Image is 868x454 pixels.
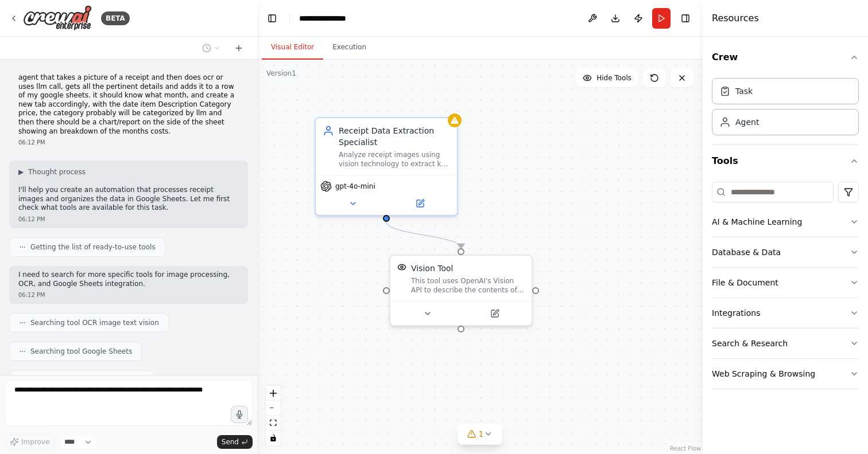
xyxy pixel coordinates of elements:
[18,73,239,136] p: agent that takes a picture of a receipt and then does ocr or uses llm call, gets all the pertinen...
[299,13,358,24] nav: breadcrumb
[230,41,248,55] button: Start a new chat
[23,5,92,31] img: Logo
[339,150,450,169] div: Analyze receipt images using vision technology to extract key information including date, items, ...
[712,41,859,73] button: Crew
[262,36,323,60] button: Visual Editor
[264,10,280,26] button: Hide left sidebar
[30,347,132,356] span: Searching tool Google Sheets
[30,318,159,327] span: Searching tool OCR image text vision
[596,73,631,83] span: Hide Tools
[18,291,239,299] div: 06:12 PM
[381,222,467,248] g: Edge from 6afc0395-ab2e-48f2-afd2-0bdaa2e89b27 to b7dce2a7-715b-4156-ba5d-32bdae590739
[712,298,859,328] button: Integrations
[266,401,281,416] button: zoom out
[712,328,859,358] button: Search & Research
[677,10,693,26] button: Hide right sidebar
[576,69,638,87] button: Hide Tools
[266,416,281,430] button: fit view
[670,445,701,452] a: React Flow attribution
[266,386,281,401] button: zoom in
[323,36,375,60] button: Execution
[387,197,452,210] button: Open in side panel
[101,11,130,25] div: BETA
[712,268,859,298] button: File & Document
[18,167,24,177] span: ▶
[397,263,406,272] img: VisionTool
[18,271,239,288] p: I need to search for more specific tools for image processing, OCR, and Google Sheets integration.
[266,69,296,78] div: Version 1
[339,125,450,148] div: Receipt Data Extraction Specialist
[18,167,86,177] button: ▶Thought process
[735,85,753,97] div: Task
[222,437,239,447] span: Send
[18,215,239,224] div: 06:12 PM
[231,406,248,423] button: Click to speak your automation idea
[21,437,49,447] span: Improve
[28,167,86,177] span: Thought process
[18,138,239,147] div: 06:12 PM
[335,182,375,191] span: gpt-4o-mini
[197,41,225,55] button: Switch to previous chat
[712,359,859,389] button: Web Scraping & Browsing
[458,424,502,445] button: 1
[712,145,859,177] button: Tools
[389,255,533,326] div: VisionToolVision ToolThis tool uses OpenAI's Vision API to describe the contents of an image.
[712,207,859,237] button: AI & Machine Learning
[712,237,859,267] button: Database & Data
[712,73,859,144] div: Crew
[411,263,453,274] div: Vision Tool
[712,177,859,398] div: Tools
[30,242,156,252] span: Getting the list of ready-to-use tools
[266,386,281,445] div: React Flow controls
[266,430,281,445] button: toggle interactivity
[411,276,525,295] div: This tool uses OpenAI's Vision API to describe the contents of an image.
[735,116,759,128] div: Agent
[462,307,527,320] button: Open in side panel
[479,428,484,440] span: 1
[18,186,239,213] p: I'll help you create an automation that processes receipt images and organizes the data in Google...
[315,117,458,216] div: Receipt Data Extraction SpecialistAnalyze receipt images using vision technology to extract key i...
[5,435,55,449] button: Improve
[217,435,253,449] button: Send
[712,11,759,25] h4: Resources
